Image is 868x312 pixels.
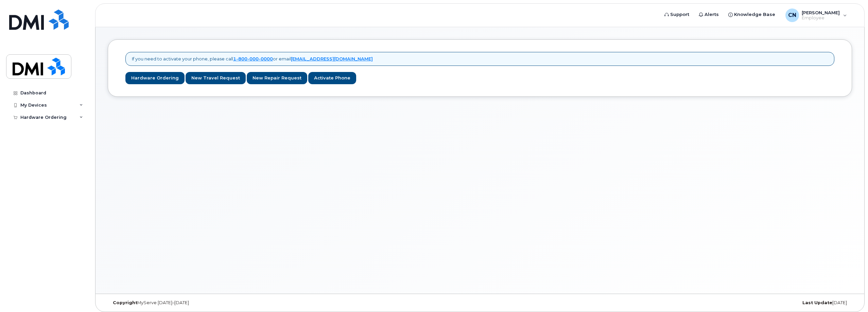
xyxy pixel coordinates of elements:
[186,72,246,85] a: New Travel Request
[291,56,373,61] a: [EMAIL_ADDRESS][DOMAIN_NAME]
[802,300,832,305] strong: Last Update
[308,72,356,85] a: Activate Phone
[125,72,185,85] a: Hardware Ordering
[233,56,273,61] a: 1-800-000-0000
[604,300,852,306] div: [DATE]
[113,300,137,305] strong: Copyright
[132,56,373,62] p: If you need to activate your phone, please call or email
[108,300,356,306] div: MyServe [DATE]–[DATE]
[247,72,307,85] a: New Repair Request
